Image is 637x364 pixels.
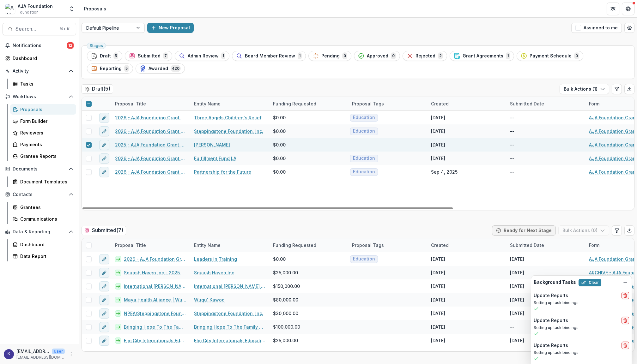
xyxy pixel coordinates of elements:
[579,279,601,286] button: Clear
[10,214,76,224] a: Communications
[273,283,300,289] span: $150,000.00
[431,128,445,134] div: [DATE]
[3,40,76,51] button: Notifications12
[530,53,572,59] span: Payment Schedule
[510,310,524,317] div: [DATE]
[506,238,585,252] div: Submitted Date
[348,97,427,110] div: Proposal Tags
[506,100,548,107] div: Submitted Date
[20,204,71,211] div: Grantees
[348,238,427,252] div: Proposal Tags
[190,97,269,110] div: Entity Name
[273,296,298,303] span: $80,000.00
[273,324,300,330] span: $100,000.00
[273,128,286,134] span: $0.00
[115,169,186,175] a: 2026 - AJA Foundation Grant Application
[612,84,622,94] button: Edit table settings
[269,97,348,110] div: Funding Requested
[188,53,219,59] span: Admin Review
[534,280,576,285] h2: Background Tasks
[431,296,445,303] div: [DATE]
[10,139,76,150] a: Payments
[10,239,76,250] a: Dashboard
[13,94,66,99] span: Workflows
[367,53,388,59] span: Approved
[431,155,445,162] div: [DATE]
[431,269,445,276] div: [DATE]
[194,324,265,330] a: Bringing Hope To The Family USA
[571,23,622,33] button: Assigned to me
[82,4,109,13] nav: breadcrumb
[431,256,445,262] div: [DATE]
[416,53,435,59] span: Rejected
[99,295,109,305] button: edit
[534,300,629,306] p: Setting up task bindings
[506,97,585,110] div: Submitted Date
[3,164,76,174] button: Open Documents
[232,51,306,61] button: Board Member Review1
[99,113,109,123] button: edit
[431,141,445,148] div: [DATE]
[3,66,76,76] button: Open Activity
[348,242,388,248] div: Proposal Tags
[622,292,629,299] button: delete
[15,26,56,32] span: Search...
[510,128,514,134] div: --
[612,225,622,236] button: Edit table settings
[510,296,524,303] div: [DATE]
[124,256,186,262] a: 2026 - AJA Foundation Grant Application
[510,114,514,121] div: --
[3,227,76,237] button: Open Data & Reporting
[273,114,286,121] span: $0.00
[10,176,76,187] a: Document Templates
[427,242,452,248] div: Created
[90,44,103,48] span: Stages
[20,178,71,185] div: Document Templates
[534,343,568,348] h2: Update Reports
[585,100,603,107] div: Form
[273,141,286,148] span: $0.00
[20,106,71,113] div: Proposals
[624,225,634,236] button: Export table data
[298,52,302,59] span: 1
[194,337,265,344] a: Elm City Internationals Educational Success Through Soccer Inc
[67,350,75,358] button: More
[269,238,348,252] div: Funding Requested
[13,43,67,48] span: Notifications
[3,53,76,63] a: Dashboard
[111,97,190,110] div: Proposal Title
[111,100,150,107] div: Proposal Title
[3,189,76,200] button: Open Contacts
[20,241,71,248] div: Dashboard
[427,100,452,107] div: Created
[273,337,298,344] span: $25,000.00
[510,283,524,289] div: [DATE]
[124,269,186,276] a: Squash Haven Inc - 2025 - AJA Foundation Grant Application
[99,308,109,319] button: edit
[10,79,76,89] a: Tasks
[111,242,150,248] div: Proposal Title
[99,254,109,264] button: edit
[13,192,66,197] span: Contacts
[438,52,443,59] span: 2
[87,63,133,74] button: Reporting5
[190,238,269,252] div: Entity Name
[115,128,186,134] a: 2026 - AJA Foundation Grant Application
[510,256,524,262] div: [DATE]
[194,141,230,148] a: [PERSON_NAME]
[10,202,76,212] a: Grantees
[560,84,609,94] button: Bulk Actions (1)
[510,141,514,148] div: --
[607,3,619,15] button: Partners
[20,253,71,260] div: Data Report
[13,229,66,235] span: Data & Reporting
[3,92,76,102] button: Open Workflows
[190,100,224,107] div: Entity Name
[20,129,71,136] div: Reviewers
[18,9,39,15] span: Foundation
[269,242,320,248] div: Funding Requested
